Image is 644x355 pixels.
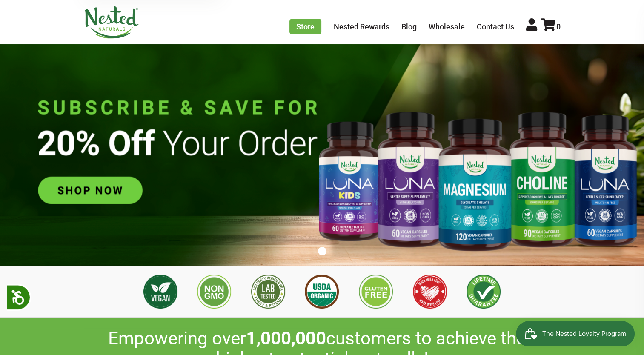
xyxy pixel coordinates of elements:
a: Wholesale [429,22,465,31]
button: 1 of 1 [318,247,326,255]
a: Nested Rewards [334,22,389,31]
iframe: Button to open loyalty program pop-up [516,321,635,346]
img: Lifetime Guarantee [467,275,501,309]
a: Contact Us [477,22,514,31]
img: 3rd Party Lab Tested [251,275,285,309]
span: 0 [556,22,561,31]
span: 1,000,000 [246,328,326,349]
a: 0 [541,22,561,31]
img: Vegan [143,275,177,309]
a: Blog [401,22,417,31]
a: Store [289,19,321,34]
img: Nested Naturals [84,6,139,39]
img: USDA Organic [305,275,339,309]
img: Made with Love [413,275,447,309]
img: Non GMO [197,275,231,309]
img: Gluten Free [359,275,393,309]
